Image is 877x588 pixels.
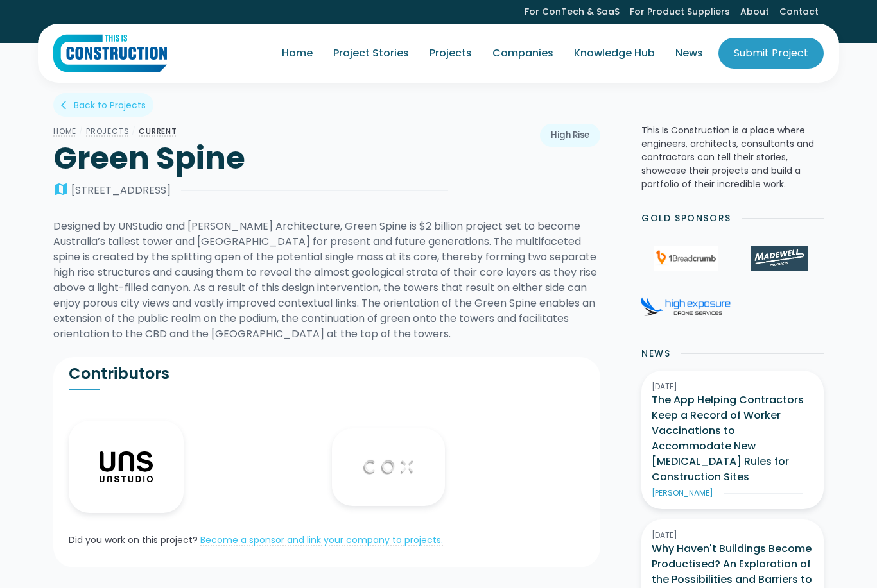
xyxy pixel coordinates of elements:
a: Home [272,35,323,71]
a: CURRENT [139,126,177,137]
div: Submit Project [734,46,808,61]
a: Projects [419,35,482,71]
div: Did you work on this project? [69,533,198,547]
div: [DATE] [652,381,813,392]
h2: Contributors [69,364,327,383]
a: [DATE]The App Helping Contractors Keep a Record of Worker Vaccinations to Accommodate New [MEDICA... [641,371,824,509]
a: Project Stories [323,35,419,71]
h2: Gold Sponsors [641,212,731,225]
a: home [53,34,167,72]
img: This Is Construction Logo [53,34,167,72]
img: 1Breadcrumb [654,246,718,271]
div: / [129,124,139,139]
a: Companies [482,35,564,71]
a: Submit Project [718,38,824,69]
div: Back to Projects [74,99,146,112]
a: Knowledge Hub [564,35,665,71]
div: arrow_back_ios [61,99,71,112]
h1: Green Spine [53,139,448,178]
a: Projects [86,126,129,137]
div: [STREET_ADDRESS] [71,183,171,198]
img: High Exposure [641,297,731,316]
a: News [665,35,713,71]
div: [PERSON_NAME] [652,487,713,499]
a: Home [53,126,76,137]
img: UNStudio [100,451,153,482]
img: Cox Architecture [363,459,414,475]
a: Become a sponsor and link your company to projects. [200,533,443,546]
div: Designed by UNStudio and [PERSON_NAME] Architecture, Green Spine is $2 billion project set to bec... [53,219,600,342]
a: arrow_back_iosBack to Projects [53,93,153,117]
div: map [53,183,69,198]
p: This Is Construction is a place where engineers, architects, consultants and contractors can tell... [641,124,824,191]
div: [DATE] [652,530,813,541]
h3: The App Helping Contractors Keep a Record of Worker Vaccinations to Accommodate New [MEDICAL_DATA... [652,392,813,485]
div: / [76,124,86,139]
a: High Rise [540,124,600,147]
img: Madewell Products [751,246,808,271]
h2: News [641,347,670,360]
